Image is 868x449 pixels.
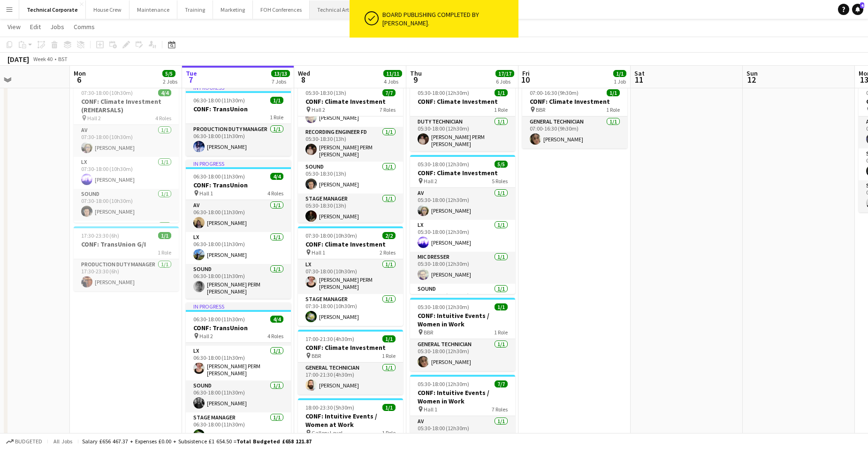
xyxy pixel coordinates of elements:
h3: CONF: Climate Investment [298,240,403,248]
span: 10 [521,74,530,85]
span: 12 [745,74,758,85]
span: 1/1 [270,97,283,104]
app-card-role: LX1/106:30-18:00 (11h30m)[PERSON_NAME] [186,232,291,264]
div: In progress [186,160,291,167]
span: 1/1 [607,89,620,96]
h3: CONF: TransUnion [186,105,291,113]
span: 1/1 [613,70,626,77]
div: 05:30-18:00 (12h30m)5/5CONF: Climate Investment Hall 25 RolesAV1/105:30-18:00 (12h30m)[PERSON_NAM... [410,155,515,294]
h3: CONF: Intuitive Events / Women in Work [410,388,515,405]
span: Comms [74,23,95,31]
app-card-role: LX1/105:30-18:00 (12h30m)[PERSON_NAME] [410,220,515,252]
span: Hall 1 [424,406,437,413]
span: 1/1 [382,404,396,411]
a: View [4,21,24,33]
span: Sat [634,69,645,77]
span: BBR [312,352,321,359]
span: 13/13 [271,70,290,77]
span: 7 [184,74,197,85]
app-card-role: AV1/107:30-18:00 (10h30m)[PERSON_NAME] [74,125,179,157]
span: 4/4 [158,89,171,96]
span: 11 [633,74,645,85]
span: 4/4 [270,173,283,180]
span: Mon [74,69,86,77]
span: 1/1 [495,89,508,96]
app-card-role: AV1/105:30-18:00 (12h30m)[PERSON_NAME] [410,188,515,220]
span: Hall 2 [424,178,437,185]
h3: CONF: Climate Investment [298,343,403,352]
app-job-card: 07:30-18:00 (10h30m)2/2CONF: Climate Investment Hall 12 RolesLX1/107:30-18:00 (10h30m)[PERSON_NAM... [298,226,403,326]
div: Salary £656 467.37 + Expenses £0.00 + Subsistence £1 654.50 = [82,438,312,445]
div: 2 Jobs [163,78,177,85]
app-card-role: Stage Manager1/1 [74,221,179,253]
div: 07:00-16:30 (9h30m)1/1CONF: Climate Investment BBR1 RoleGeneral Technician1/107:00-16:30 (9h30m)[... [522,84,627,148]
span: Gallery Level [312,429,343,436]
a: Comms [70,21,99,33]
app-job-card: 17:00-21:30 (4h30m)1/1CONF: Climate Investment BBR1 RoleGeneral Technician1/117:00-21:30 (4h30m)[... [298,330,403,395]
app-card-role: LX1/107:30-18:00 (10h30m)[PERSON_NAME] PERM [PERSON_NAME] [298,259,403,294]
span: Fri [522,69,530,77]
app-card-role: Stage Manager1/107:30-18:00 (10h30m)[PERSON_NAME] [298,294,403,326]
span: 2 Roles [380,249,396,256]
span: View [8,23,21,31]
span: 6 [72,74,86,85]
span: 1/1 [382,335,396,342]
app-card-role: Recording Engineer FD1/105:30-18:30 (13h)[PERSON_NAME] PERM [PERSON_NAME] [298,127,403,162]
span: Hall 2 [87,115,101,122]
span: Hall 2 [199,333,213,340]
button: House Crew [86,0,129,19]
span: 1/1 [495,303,508,310]
div: 1 Job [614,78,626,85]
span: Budgeted [15,438,42,445]
span: 06:30-18:00 (11h30m) [193,97,245,104]
span: Hall 1 [312,249,325,256]
a: Jobs [46,21,68,33]
app-card-role: Production Duty Manager1/106:30-18:00 (11h30m)[PERSON_NAME] [186,124,291,156]
button: Maintenance [129,0,177,19]
app-card-role: Sound1/105:30-18:00 (12h30m) [410,284,515,316]
app-card-role: General Technician1/105:30-18:00 (12h30m)[PERSON_NAME] [410,339,515,371]
app-card-role: Sound1/107:30-18:00 (10h30m)[PERSON_NAME] [74,189,179,221]
div: BST [58,55,68,62]
span: 1 Role [494,329,508,336]
h3: CONF: Climate Investment [298,97,403,106]
app-card-role: General Technician1/117:00-21:30 (4h30m)[PERSON_NAME] [298,363,403,395]
div: 05:30-18:00 (12h30m)1/1CONF: Climate Investment1 RoleDuty Technician1/105:30-18:00 (12h30m)[PERSO... [410,84,515,151]
div: In progress [186,302,291,310]
div: In progress06:30-18:00 (11h30m)4/4CONF: TransUnion Hall 14 RolesAV1/106:30-18:00 (11h30m)[PERSON_... [186,160,291,299]
app-card-role: Sound1/105:30-18:30 (13h)[PERSON_NAME] [298,162,403,194]
button: FOH Conferences [253,0,310,19]
button: Technical Corporate [19,0,86,19]
span: 17/17 [495,70,514,77]
app-card-role: General Technician1/107:00-16:30 (9h30m)[PERSON_NAME] [522,116,627,148]
div: 07:30-18:00 (10h30m)4/4CONF: Climate Investment (REHEARSALS) Hall 24 RolesAV1/107:30-18:00 (10h30... [74,84,179,223]
button: Marketing [213,0,253,19]
app-card-role: Duty Technician1/105:30-18:00 (12h30m)[PERSON_NAME] PERM [PERSON_NAME] [410,116,515,151]
button: Technical Artistic [310,0,367,19]
h3: CONF: Intuitive Events / Women in Work [410,311,515,328]
span: 5/5 [495,161,508,168]
span: 5/5 [162,70,175,77]
div: 17:30-23:30 (6h)1/1CONF: TransUnion G/I1 RoleProduction Duty Manager1/117:30-23:30 (6h)[PERSON_NAME] [74,226,179,291]
span: 4 Roles [155,115,171,122]
h3: CONF: Climate Investment [410,97,515,106]
app-job-card: In progress06:30-18:00 (11h30m)4/4CONF: TransUnion Hall 24 RolesAV1/106:30-18:00 (11h30m)[PERSON_... [186,302,291,441]
span: 06:30-18:00 (11h30m) [193,173,245,180]
span: 17:30-23:30 (6h) [81,232,119,239]
app-card-role: LX1/107:30-18:00 (10h30m)[PERSON_NAME] [74,157,179,189]
span: All jobs [52,438,74,445]
span: 7 Roles [380,106,396,113]
div: 6 Jobs [496,78,514,85]
button: Budgeted [5,436,44,447]
span: Thu [410,69,422,77]
span: 1 Role [494,106,508,113]
span: 07:30-18:00 (10h30m) [305,232,357,239]
span: BBR [424,329,433,336]
span: 1 Role [158,249,171,256]
h3: CONF: Climate Investment [410,169,515,177]
app-card-role: LX1/106:30-18:00 (11h30m)[PERSON_NAME] PERM [PERSON_NAME] [186,346,291,380]
app-card-role: Sound1/106:30-18:00 (11h30m)[PERSON_NAME] [186,380,291,412]
span: 4 Roles [267,190,283,197]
